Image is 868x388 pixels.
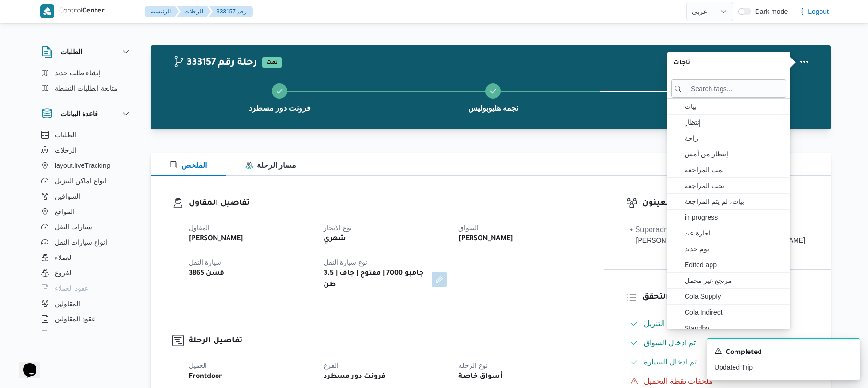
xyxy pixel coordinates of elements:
button: الطلبات [41,46,132,58]
b: تمت [266,60,277,66]
span: ملحقات نقطة التحميل [644,376,713,387]
span: العملاء [55,252,73,263]
b: [PERSON_NAME] [458,234,513,245]
div: [PERSON_NAME][EMAIL_ADDRESS][DOMAIN_NAME] [630,235,805,246]
button: العملاء [37,250,135,265]
span: الطلبات [55,129,76,141]
button: المقاولين [37,296,135,311]
span: يوم جديد [685,243,784,255]
span: ملحقات نقطة التحميل [644,377,713,385]
button: تم ادخال السيارة [627,354,809,370]
button: نجمه هليوبوليس [386,72,600,122]
span: السواق [458,224,479,232]
iframe: chat widget [10,350,40,378]
span: بيات [685,101,784,112]
b: [PERSON_NAME] [189,234,243,245]
button: انواع سيارات النقل [37,235,135,250]
span: اجازة عيد [685,227,784,239]
span: بيات، لم يتم المراجعة [685,196,784,207]
b: فرونت دور مسطرد [324,371,386,383]
span: سيارة النقل [189,259,221,266]
span: Cola Indirect [685,306,784,318]
span: Edited app [685,259,784,270]
span: راحة [685,132,784,144]
div: Notification [714,346,853,359]
span: العميل [189,362,207,369]
button: فرونت دور مسطرد [173,72,386,122]
h3: تفاصيل الرحلة [189,335,582,348]
span: تم ادخال السيارة [644,356,697,368]
span: تم ادخال تفاصيل نفاط التنزيل [644,318,737,329]
span: الملخص [170,161,207,169]
h3: المعينون [642,197,809,210]
button: السواقين [37,188,135,204]
button: الرحلات [177,6,211,17]
span: إنتظار [685,117,784,128]
button: إنشاء طلب جديد [37,65,135,81]
span: إنشاء طلب جديد [55,67,101,79]
span: السواقين [55,190,80,202]
b: شهري [324,234,346,245]
button: قاعدة البيانات [41,108,132,119]
button: فرونت دور مسطرد [600,72,813,122]
span: تمت المراجعة [685,164,784,176]
span: سيارات النقل [55,221,92,233]
svg: Step 1 is complete [276,87,283,95]
b: جامبو 7000 | مفتوح | جاف | 3.5 طن [324,268,425,291]
h3: تفاصيل المقاول [189,197,582,210]
span: انواع اماكن التنزيل [55,175,107,187]
span: فرونت دور مسطرد [249,103,311,114]
span: Cola Supply [685,291,784,302]
span: متابعة الطلبات النشطة [55,82,118,94]
button: سيارات النقل [37,219,135,235]
span: نوع الرحله [458,362,488,369]
span: تاجات [673,58,784,69]
span: عقود المقاولين [55,313,96,325]
span: Completed [726,347,762,359]
button: layout.liveTracking [37,158,135,173]
button: الفروع [37,265,135,281]
button: تم ادخال تفاصيل نفاط التنزيل [627,316,809,331]
svg: Step 2 is complete [489,87,497,95]
span: Standby [685,322,784,334]
button: المواقع [37,204,135,219]
span: نوع الايجار [324,224,352,232]
button: متابعة الطلبات النشطة [37,81,135,96]
span: اجهزة التليفون [55,329,95,340]
span: مرتجع غير محمل [685,275,784,286]
span: تمت [262,57,282,68]
input: search tags [671,79,786,98]
img: X8yXhbKr1z7QwAAAABJRU5ErkJggg== [40,4,54,18]
button: اجهزة التليفون [37,327,135,342]
span: Logout [808,6,829,17]
span: Dark mode [751,8,788,15]
span: إنتظار من أمس [685,148,784,160]
button: عقود المقاولين [37,311,135,327]
div: قاعدة البيانات [34,127,139,335]
button: الرئيسيه [145,6,179,17]
h3: قاعدة البيانات [60,108,98,119]
button: انواع اماكن التنزيل [37,173,135,188]
span: مسار الرحلة [245,161,296,169]
b: أسواق خاصة [458,371,503,383]
span: المقاول [189,224,210,232]
span: تحت المراجعة [685,180,784,191]
div: الطلبات [34,65,139,100]
span: نوع سيارة النقل [324,259,367,266]
span: تم ادخال السواق [644,339,696,347]
button: الطلبات [37,127,135,142]
span: تم ادخال السيارة [644,358,697,366]
span: الرحلات [55,144,77,156]
h3: الطلبات [60,46,82,58]
span: عقود العملاء [55,282,88,294]
span: تم ادخال تفاصيل نفاط التنزيل [644,319,737,328]
div: • Superadmin [630,224,805,235]
span: المواقع [55,206,74,217]
button: 333157 رقم [209,6,253,17]
span: الفرع [324,362,338,369]
button: Actions [794,53,813,72]
button: Logout [793,2,832,21]
span: الفروع [55,267,73,279]
h3: قائمة التحقق [642,291,809,304]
